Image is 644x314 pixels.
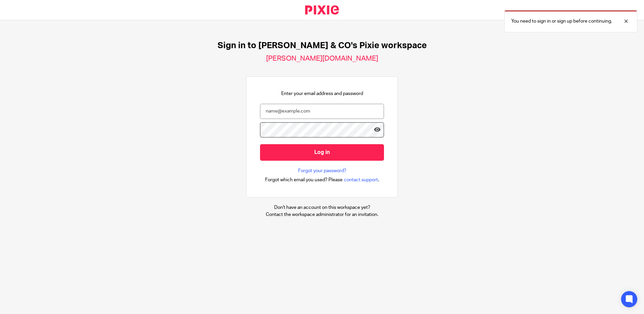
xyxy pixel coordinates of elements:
input: Log in [260,144,384,161]
a: Forgot your password? [298,167,346,174]
input: name@example.com [260,104,384,119]
h2: [PERSON_NAME][DOMAIN_NAME] [266,54,378,63]
p: Enter your email address and password [281,90,363,97]
p: Contact the workspace administrator for an invitation. [266,211,378,218]
p: You need to sign in or sign up before continuing. [511,18,612,25]
span: Forgot which email you used? Please [265,177,343,183]
div: . [265,176,379,184]
span: contact support [344,177,378,183]
h1: Sign in to [PERSON_NAME] & CO's Pixie workspace [218,40,427,51]
p: Don't have an account on this workspace yet? [266,204,378,211]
